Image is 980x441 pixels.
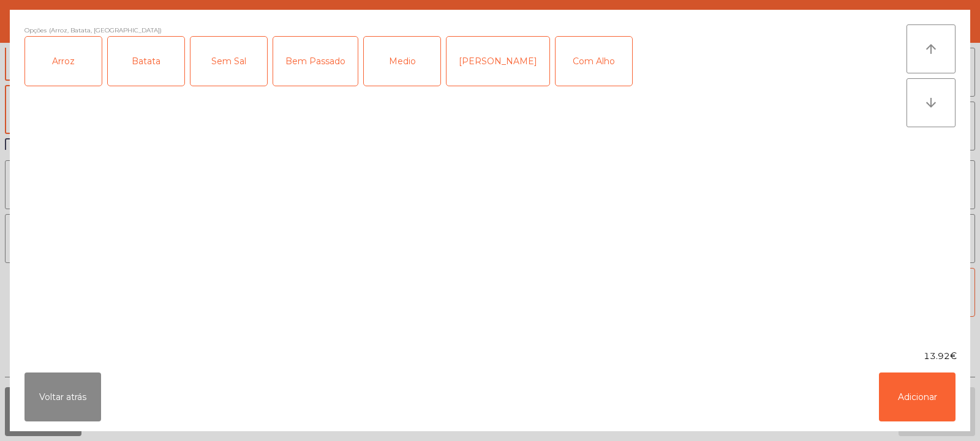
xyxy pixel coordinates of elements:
[10,350,970,363] div: 13.92€
[364,37,440,86] div: Medio
[24,24,47,36] span: Opções
[25,37,102,86] div: Arroz
[924,42,938,56] i: arrow_upward
[447,37,549,86] div: [PERSON_NAME]
[556,37,632,86] div: Com Alho
[907,24,956,73] button: arrow_upward
[273,37,358,86] div: Bem Passado
[108,37,184,86] div: Batata
[924,95,938,110] i: arrow_downward
[190,37,267,86] div: Sem Sal
[24,372,101,421] button: Voltar atrás
[49,24,162,36] span: (Arroz, Batata, [GEOGRAPHIC_DATA])
[907,78,956,127] button: arrow_downward
[879,372,956,421] button: Adicionar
